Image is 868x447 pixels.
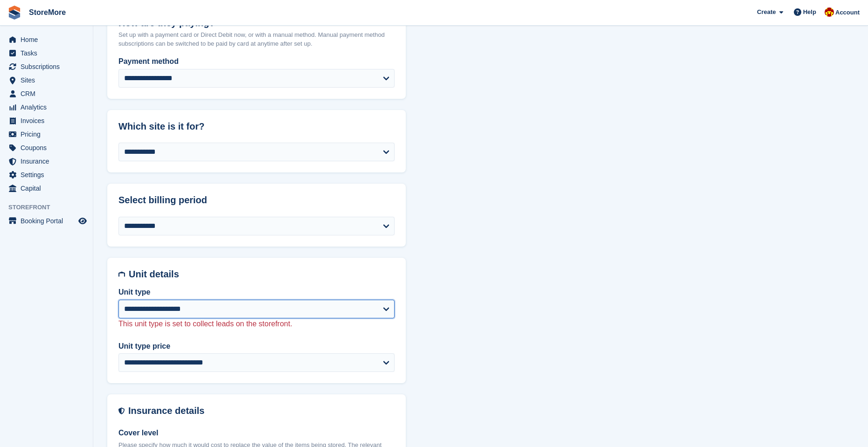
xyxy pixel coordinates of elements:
span: Tasks [21,47,76,60]
a: Preview store [77,215,88,227]
a: menu [5,114,88,127]
a: menu [5,101,88,114]
span: Storefront [8,203,93,212]
a: menu [5,33,88,46]
label: Payment method [118,56,395,67]
a: menu [5,87,88,100]
img: Store More Team [825,7,834,17]
a: StoreMore [25,5,69,20]
span: Help [803,7,816,17]
h2: Which site is it for? [118,121,395,132]
h2: Select billing period [118,195,395,206]
h2: Unit details [129,269,395,280]
img: stora-icon-8386f47178a22dfd0bd8f6a31ec36ba5ce8667c1dd55bd0f319d3a0aa187defe.svg [7,6,21,20]
a: menu [5,168,88,181]
span: Sites [21,74,76,87]
a: menu [5,74,88,87]
label: Unit type price [118,341,395,352]
img: insurance-details-icon-731ffda60807649b61249b889ba3c5e2b5c27d34e2e1fb37a309f0fde93ff34a.svg [118,406,125,416]
h2: Insurance details [128,406,395,416]
span: Analytics [21,101,76,114]
span: Invoices [21,114,76,127]
a: menu [5,47,88,60]
label: Unit type [118,287,395,298]
span: Account [835,8,860,17]
span: Capital [21,182,76,195]
span: Create [757,7,776,17]
img: unit-details-icon-595b0c5c156355b767ba7b61e002efae458ec76ed5ec05730b8e856ff9ea34a9.svg [118,269,125,280]
span: CRM [21,87,76,100]
p: This unit type is set to collect leads on the storefront. [118,318,395,330]
span: Booking Portal [21,214,76,227]
a: menu [5,141,88,154]
span: Home [21,33,76,46]
span: Insurance [21,155,76,168]
a: menu [5,60,88,73]
span: Settings [21,168,76,181]
a: menu [5,214,88,227]
a: menu [5,128,88,141]
span: Coupons [21,141,76,154]
span: Subscriptions [21,60,76,73]
a: menu [5,182,88,195]
label: Cover level [118,427,395,439]
a: menu [5,155,88,168]
span: Pricing [21,128,76,141]
p: Set up with a payment card or Direct Debit now, or with a manual method. Manual payment method su... [118,30,395,48]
